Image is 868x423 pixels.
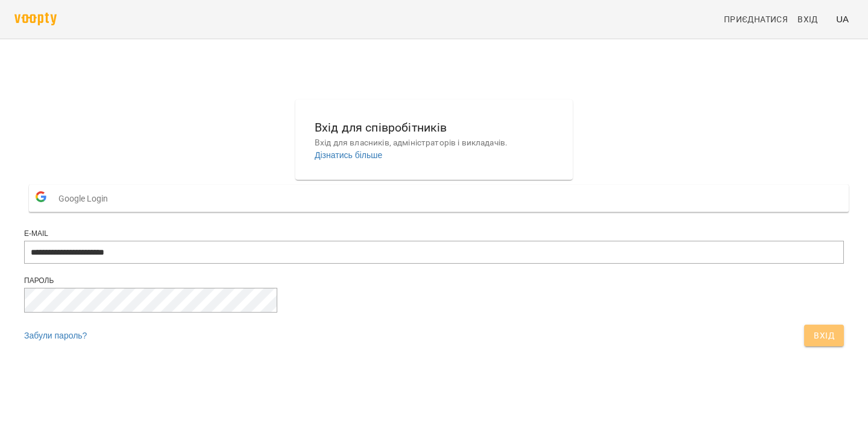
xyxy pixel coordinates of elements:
[814,328,834,343] span: Вхід
[719,8,793,30] a: Приєднатися
[315,118,553,137] h6: Вхід для співробітників
[24,276,844,286] div: Пароль
[29,185,849,212] button: Google Login
[804,325,844,346] button: Вхід
[831,8,854,30] button: UA
[14,13,57,25] img: voopty.png
[724,12,788,27] span: Приєднатися
[24,331,87,340] a: Забули пароль?
[24,229,844,239] div: E-mail
[315,150,382,160] a: Дізнатись більше
[836,13,849,25] span: UA
[793,8,831,30] a: Вхід
[797,12,818,27] span: Вхід
[315,137,553,149] p: Вхід для власників, адміністраторів і викладачів.
[58,186,114,211] span: Google Login
[305,109,563,171] button: Вхід для співробітниківВхід для власників, адміністраторів і викладачів.Дізнатись більше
